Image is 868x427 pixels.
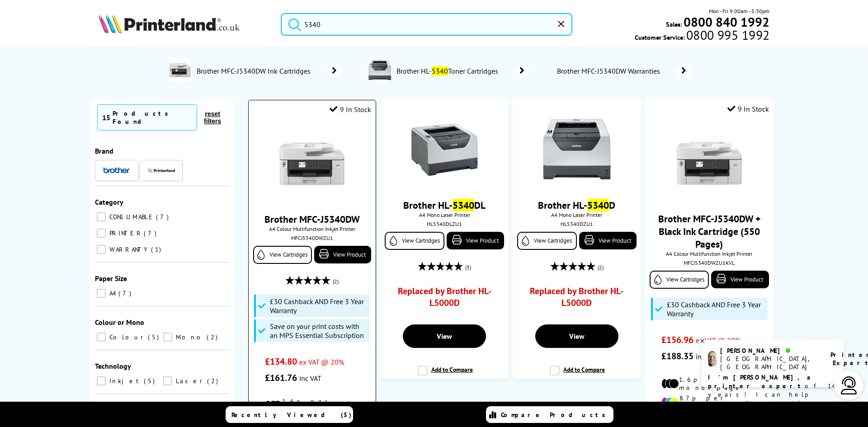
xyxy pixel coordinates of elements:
input: Mono 2 [163,333,172,342]
span: 7 [156,213,171,221]
span: 7 [144,229,159,237]
mark: 5340 [587,199,609,211]
div: MFCJ5340DWZU1 [255,235,369,241]
span: 0800 995 1992 [685,31,769,39]
img: HL-5340D-Frontpc-thumb.jpg [543,116,611,183]
a: View Product [711,271,769,288]
img: BrotherHL-5340DL-small.jpg [410,116,478,183]
a: Brother MFC-J5340DW [264,213,360,225]
p: of 14 years! I can help you choose the right product [708,373,837,416]
span: £134.80 [265,356,297,367]
span: View [437,332,452,341]
span: Inkjet [107,377,143,385]
a: Recently Viewed (5) [226,406,353,423]
span: 5 [148,333,161,341]
li: 1.6p per mono page [265,397,359,413]
div: HL5340DLZU1 [387,221,501,227]
b: I'm [PERSON_NAME], a printer expert [708,373,813,390]
span: A4 Mono Laser Printer [385,211,504,218]
input: PRINTER 7 [97,229,106,238]
span: (2) [598,259,604,276]
a: View Product [447,232,504,249]
span: Laser [174,377,206,385]
label: Add to Compare [418,366,473,383]
span: CONSUMABLE [107,213,155,221]
div: 9 In Stock [330,105,371,114]
input: Laser 2 [163,376,172,385]
a: View Cartridges [517,232,576,250]
button: reset filters [197,110,228,125]
a: View Cartridges [385,232,444,250]
span: Brand [95,146,113,155]
a: Brother HL-5340DL [403,199,486,211]
img: ashley-livechat.png [708,351,717,367]
b: 0800 840 1992 [684,14,769,30]
span: £156.96 [661,334,693,346]
span: Customer Service: [635,31,769,42]
span: 5 [144,377,157,385]
span: 2 [207,333,220,341]
span: Sales: [666,20,682,28]
a: Replaced by Brother HL-L5000D [529,285,625,313]
span: inc VAT [696,352,718,361]
span: Colour or Mono [95,318,144,327]
a: View [403,324,486,348]
img: Printerland Logo [99,14,240,33]
span: Brother HL- Toner Cartridges [396,66,502,75]
span: A4 Colour Multifunction Inkjet Printer [253,225,371,232]
a: Replaced by Brother HL-L5000D [397,285,492,313]
div: [PERSON_NAME] [720,347,819,355]
span: A4 Colour Multifunction Inkjet Printer [650,250,769,257]
span: PRINTER [107,229,143,237]
li: 1.6p per mono page [661,375,757,392]
img: user-headset-light.svg [840,376,858,394]
span: Recently Viewed (5) [231,411,352,419]
span: 2 [207,377,220,385]
input: Search pr [281,13,572,36]
span: Brother MFC-J5340DW Warranties [556,66,664,75]
a: View Cartridges [650,271,709,289]
img: Brother-MFC-J5340DW-Front-Small.jpg [675,129,743,197]
span: Mono [174,333,206,341]
span: (2) [333,273,339,290]
img: Brother-MFC-J5340DW-Front-Small.jpg [278,130,346,197]
input: CONSUMABLE 7 [97,212,106,221]
a: Brother MFC-J5340DW Ink Cartridges [196,59,341,83]
span: 1 [151,245,163,253]
span: 7 [118,289,133,297]
a: Printerland Logo [99,14,269,35]
a: Brother HL-5340Toner Cartridges [396,59,529,83]
img: HL5340DZU1-conspage.jpg [368,59,391,81]
a: 0800 840 1992 [682,18,769,26]
a: Brother HL-5340D [538,199,615,211]
span: £30 Cashback AND Free 3 Year Warranty [667,300,765,318]
div: Products Found [113,109,192,126]
input: Colour 5 [97,333,106,342]
img: Printerland [148,168,175,173]
span: inc VAT [299,374,321,383]
div: MFCJ5340DWZU1KVL [652,259,766,266]
span: WARRANTY [107,245,150,253]
span: Paper Size [95,274,127,283]
a: View Product [314,246,371,263]
span: £30 Cashback AND Free 3 Year Warranty [270,297,368,315]
a: View Cartridges [253,246,312,264]
span: View [569,332,585,341]
span: (3) [465,259,471,276]
span: Save on your print costs with an MPS Essential Subscription [270,322,368,340]
span: Mon - Fri 9:00am - 5:30pm [709,7,769,15]
span: £188.35 [661,350,693,362]
span: A4 Mono Laser Printer [517,211,636,218]
a: View [535,324,618,348]
span: Colour [107,333,147,341]
input: WARRANTY 1 [97,245,106,254]
img: MFC-J5340DW-conspage.jpg [169,59,191,81]
div: 9 In Stock [727,104,769,113]
a: Brother MFC-J5340DW + Black Ink Cartridge (550 Pages) [658,212,760,250]
span: Technology [95,361,131,371]
mark: 5340 [453,199,474,211]
img: Brother [103,167,130,174]
li: 8.7p per colour page [661,394,757,410]
span: Category [95,197,123,206]
input: Inkjet 5 [97,376,106,385]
